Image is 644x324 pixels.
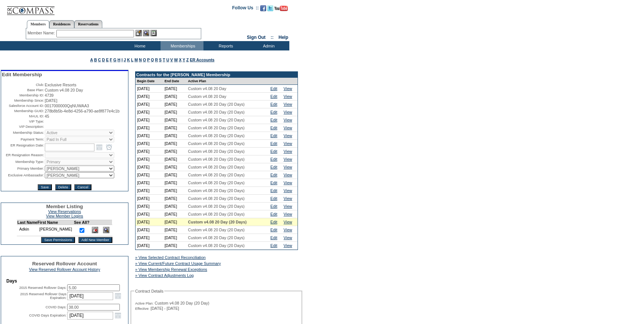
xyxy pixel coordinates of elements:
span: Custom v4.08 20 Day (20 Days) [188,126,245,130]
td: [DATE] [136,179,163,187]
span: [DATE] - [DATE] [150,306,179,311]
td: Primary Member: [2,166,44,172]
label: COVID Days: [46,305,66,309]
td: [DATE] [163,148,187,155]
a: Open the time view popup. [105,143,113,151]
td: Follow Us :: [232,4,259,13]
span: Custom v4.08 20 Day (20 Days) [188,188,245,193]
a: T [163,58,165,62]
a: Edit [270,102,277,107]
a: View Reservations [48,209,81,214]
a: View [284,173,292,177]
td: Payment Term: [2,136,44,142]
a: V [170,58,173,62]
img: Reservations [150,30,157,36]
input: Cancel [74,184,91,190]
a: Edit [270,94,277,99]
img: Become our fan on Facebook [260,5,266,11]
td: [DATE] [136,116,163,124]
td: [DATE] [136,155,163,163]
a: Y [183,58,185,62]
a: View [284,86,292,91]
a: M [134,58,138,62]
span: Effective: [135,306,149,311]
a: View [284,102,292,107]
span: Custom v4.08 20 Day (20 Days) [188,110,245,114]
input: Save [38,184,52,190]
a: H [118,58,121,62]
a: View [284,220,292,224]
span: Custom v4.08 20 Day (20 Days) [188,212,245,216]
td: Begin Date [136,78,163,85]
a: Members [27,20,50,28]
td: [DATE] [163,210,187,218]
span: Custom v4.08 20 Day (20 Days) [188,235,245,240]
span: Member Listing [46,204,83,209]
td: [DATE] [163,93,187,101]
span: Custom v4.08 20 Day (20 Days) [188,133,245,138]
img: b_edit.gif [136,30,142,36]
a: Edit [270,118,277,122]
span: Custom v4.08 20 Day (20 Days) [188,196,245,201]
span: Active Plan: [135,301,153,306]
span: 45 [45,114,49,118]
td: Membership Status: [2,130,44,136]
td: First Name [37,220,74,225]
span: Custom v4.08 20 Day (20 Days) [188,141,245,146]
td: Days [6,278,123,284]
td: [DATE] [136,187,163,195]
a: Sign Out [247,35,265,40]
a: L [131,58,133,62]
td: Reports [203,41,246,50]
a: View [284,180,292,185]
td: [DATE] [136,242,163,250]
a: View [284,157,292,161]
a: Edit [270,228,277,232]
td: [DATE] [163,155,187,163]
span: 0017000000QqNUWAA3 [45,104,89,108]
a: U [166,58,169,62]
a: View [284,235,292,240]
a: Reservations [74,20,102,28]
a: Open the calendar popup. [114,311,122,320]
a: J [124,58,126,62]
a: Edit [270,173,277,177]
span: Custom v4.08 20 Day (20 Days) [188,102,245,107]
td: Salesforce Account ID: [2,104,44,108]
span: Custom v4.08 20 Day (20 Days) [188,149,245,154]
a: R [155,58,158,62]
a: Edit [270,165,277,169]
td: [DATE] [136,210,163,218]
span: Custom v4.08 20 Day (20 Days) [188,220,247,224]
a: X [179,58,181,62]
div: Member Name: [28,30,56,36]
td: Exclusive Ambassador: [2,172,44,178]
a: B [94,58,97,62]
a: Edit [270,180,277,185]
a: Subscribe to our YouTube Channel [274,7,288,12]
a: N [139,58,142,62]
img: View [143,30,149,36]
img: Follow us on Twitter [267,5,273,11]
span: Custom v4.08 20 Day (20 Days) [188,173,245,177]
legend: Contract Details [134,289,164,293]
a: View [284,243,292,248]
td: [DATE] [163,132,187,140]
a: W [174,58,178,62]
a: Z [186,58,189,62]
label: 2015 Reserved Rollover Days: [19,286,66,290]
td: Contracts for the [PERSON_NAME] Membership [136,72,298,78]
a: Edit [270,235,277,240]
span: :: [271,35,274,40]
input: Add New Member [78,237,112,243]
td: [DATE] [163,218,187,226]
a: Edit [270,220,277,224]
td: ER Resignation Date: [2,143,44,151]
a: O [143,58,146,62]
a: Edit [270,212,277,216]
a: Edit [270,133,277,138]
span: Custom v4.08 20 Day [188,86,226,91]
a: Edit [270,243,277,248]
a: View [284,118,292,122]
a: View [284,204,292,209]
